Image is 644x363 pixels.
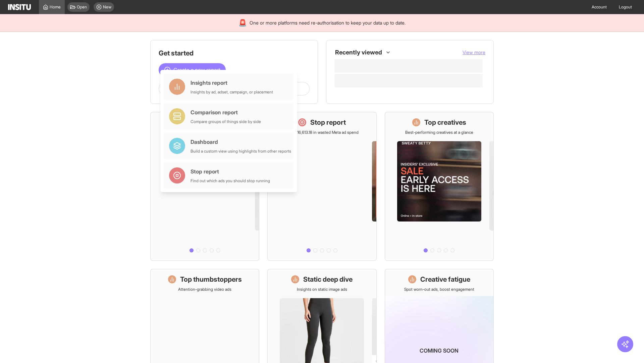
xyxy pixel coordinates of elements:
div: Build a custom view using highlights from other reports [191,149,291,154]
span: Home [50,4,61,10]
div: Stop report [191,167,270,175]
h1: Static deep dive [303,275,353,284]
h1: Top creatives [424,118,466,127]
div: Find out which ads you should stop running [191,178,270,184]
a: Stop reportSave £16,613.18 in wasted Meta ad spend [267,112,376,261]
p: Best-performing creatives at a glance [405,130,473,135]
button: Create a new report [159,63,226,77]
h1: Top thumbstoppers [180,275,242,284]
p: Save £16,613.18 in wasted Meta ad spend [285,130,359,135]
button: View more [463,49,485,56]
img: Logo [8,4,31,10]
a: Top creativesBest-performing creatives at a glance [385,112,494,261]
div: Dashboard [191,138,291,146]
p: Attention-grabbing video ads [178,287,231,292]
span: View more [463,49,485,55]
h1: Stop report [310,118,346,127]
span: Open [77,4,87,10]
div: 🚨 [238,18,247,28]
span: New [103,4,111,10]
span: One or more platforms need re-authorisation to keep your data up to date. [250,19,406,26]
div: Comparison report [191,108,261,116]
div: Compare groups of things side by side [191,119,261,124]
p: Insights on static image ads [297,287,347,292]
span: Create a new report [173,66,220,74]
a: What's live nowSee all active ads instantly [150,112,259,261]
div: Insights by ad, adset, campaign, or placement [191,89,273,95]
div: Insights report [191,79,273,87]
h1: Get started [159,48,310,58]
